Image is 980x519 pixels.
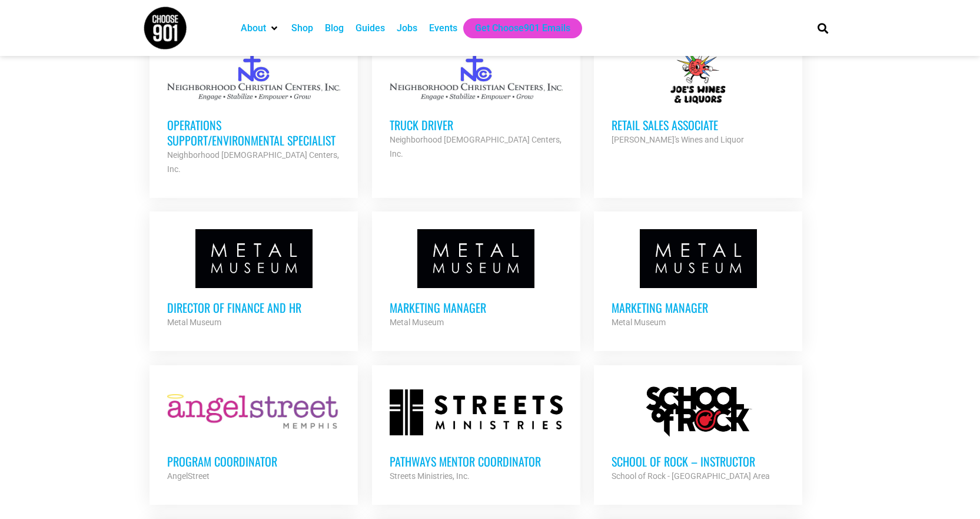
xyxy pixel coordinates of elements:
[390,454,563,469] h3: Pathways Mentor Coordinator
[150,29,358,194] a: Operations Support/Environmental Specialist Neighborhood [DEMOGRAPHIC_DATA] Centers, Inc.
[475,21,570,35] a: Get Choose901 Emails
[397,21,417,35] a: Jobs
[594,211,802,347] a: Marketing Manager Metal Museum
[291,21,313,35] a: Shop
[594,29,802,164] a: Retail Sales Associate [PERSON_NAME]'s Wines and Liquor
[390,471,470,481] strong: Streets Ministries, Inc.
[390,300,563,315] h3: Marketing Manager
[372,29,580,178] a: Truck Driver Neighborhood [DEMOGRAPHIC_DATA] Centers, Inc.
[150,211,358,347] a: Director of Finance and HR Metal Museum
[372,211,580,347] a: Marketing Manager Metal Museum
[356,21,385,35] a: Guides
[612,135,744,144] strong: [PERSON_NAME]'s Wines and Liquor
[390,135,562,158] strong: Neighborhood [DEMOGRAPHIC_DATA] Centers, Inc.
[813,18,832,38] div: Search
[594,365,802,501] a: School of Rock – Instructor School of Rock - [GEOGRAPHIC_DATA] Area
[390,318,444,327] strong: Metal Museum
[150,365,358,501] a: Program Coordinator AngelStreet
[612,117,785,133] h3: Retail Sales Associate
[167,150,339,174] strong: Neighborhood [DEMOGRAPHIC_DATA] Centers, Inc.
[167,318,221,327] strong: Metal Museum
[325,21,344,35] a: Blog
[241,21,266,35] a: About
[235,18,798,38] nav: Main nav
[167,471,210,481] strong: AngelStreet
[612,318,666,327] strong: Metal Museum
[235,18,285,38] div: About
[612,454,785,469] h3: School of Rock – Instructor
[429,21,457,35] a: Events
[167,300,340,315] h3: Director of Finance and HR
[390,117,563,133] h3: Truck Driver
[167,454,340,469] h3: Program Coordinator
[372,365,580,501] a: Pathways Mentor Coordinator Streets Ministries, Inc.
[612,471,770,481] strong: School of Rock - [GEOGRAPHIC_DATA] Area
[167,117,340,148] h3: Operations Support/Environmental Specialist
[612,300,785,315] h3: Marketing Manager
